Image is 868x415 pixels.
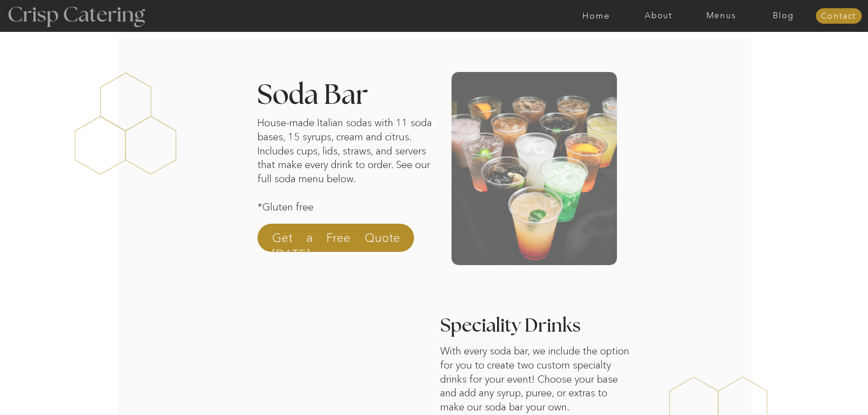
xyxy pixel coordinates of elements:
[816,12,862,21] a: Contact
[565,11,627,20] a: Home
[257,116,432,213] p: House-made Italian sodas with 11 soda bases, 15 syrups, cream and citrus. Includes cups, lids, st...
[627,11,690,20] a: About
[752,11,815,20] a: Blog
[257,82,432,106] h2: Soda Bar
[690,11,752,20] a: Menus
[440,317,731,325] h3: Speciality Drinks
[272,230,400,251] a: Get a Free Quote [DATE]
